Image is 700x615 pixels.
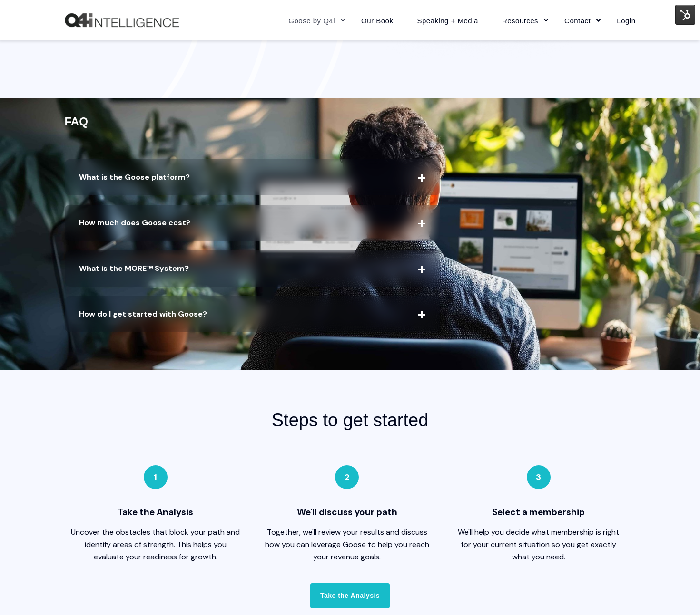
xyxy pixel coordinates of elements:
[69,506,242,526] span: Take the Analysis
[527,465,551,489] div: 3
[65,250,441,287] span: What is the MORE™ System?
[65,13,179,28] img: Q4intelligence, LLC logo
[65,159,441,195] span: What is the Goose platform?
[261,506,434,526] span: We'll discuss your path
[458,527,619,562] span: We'll help you decide what membership is right for your current situation so you get exactly what...
[675,5,695,25] img: HubSpot Tools Menu Toggle
[191,408,510,432] h2: Steps to get started
[652,569,700,615] iframe: Chat Widget
[65,13,179,28] a: Back to Home
[335,465,359,489] div: 2
[310,583,390,608] a: Take the Analysis
[65,113,88,131] h4: FAQ
[65,296,441,332] span: How do I get started with Goose?
[65,205,441,241] span: How much does Goose cost?
[265,527,429,562] span: Together, we'll review your results and discuss how you can leverage Goose to help you reach your...
[71,527,240,562] span: Uncover the obstacles that block your path and identify areas of strength. This helps you evaluat...
[453,506,625,526] span: Select a membership
[144,465,168,489] div: 1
